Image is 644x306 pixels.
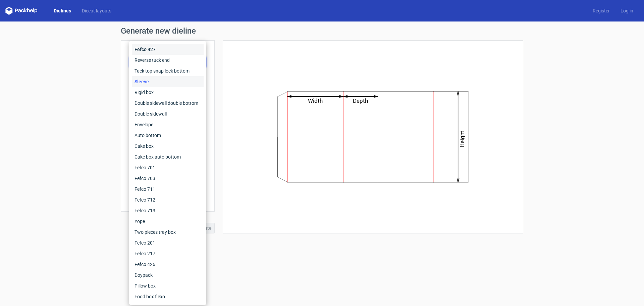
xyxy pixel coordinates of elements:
div: Reverse tuck end [132,55,204,65]
a: Diecut layouts [76,7,117,14]
div: Yope [132,216,204,227]
h1: Generate new dieline [121,27,523,35]
div: Auto bottom [132,130,204,141]
div: Food box flexo [132,291,204,302]
div: Sleeve [132,76,204,87]
div: Envelope [132,119,204,130]
text: Height [459,131,466,147]
text: Width [308,97,323,104]
div: Fefco 427 [132,44,204,55]
div: Double sidewall double bottom [132,98,204,108]
div: Fefco 703 [132,173,204,184]
a: Log in [615,7,639,14]
div: Fefco 217 [132,248,204,259]
div: Fefco 711 [132,184,204,194]
div: Cake box auto bottom [132,151,204,162]
text: Depth [353,97,368,104]
div: Fefco 201 [132,237,204,248]
div: Fefco 713 [132,205,204,216]
div: Fefco 712 [132,194,204,205]
div: Pillow box [132,280,204,291]
div: Double sidewall [132,108,204,119]
a: Dielines [48,7,76,14]
div: Cake box [132,141,204,151]
div: Doypack [132,270,204,280]
div: Rigid box [132,87,204,98]
a: Register [587,7,615,14]
div: Tuck top snap lock bottom [132,65,204,76]
div: Fefco 426 [132,259,204,270]
div: Two pieces tray box [132,227,204,237]
div: Fefco 701 [132,162,204,173]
